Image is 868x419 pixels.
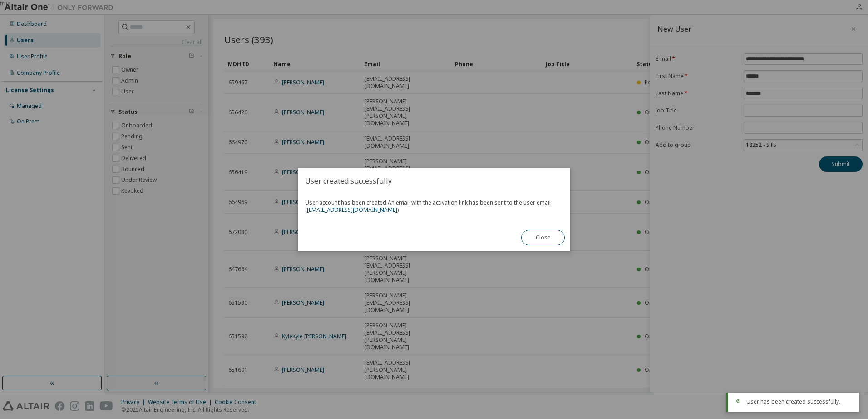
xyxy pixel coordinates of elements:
[307,206,397,214] a: [EMAIL_ADDRESS][DOMAIN_NAME]
[298,168,570,194] h2: User created successfully
[746,398,852,405] div: User has been created successfully.
[521,230,565,245] button: Close
[305,199,551,214] span: An email with the activation link has been sent to the user email ( ).
[305,199,563,214] span: User account has been created.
